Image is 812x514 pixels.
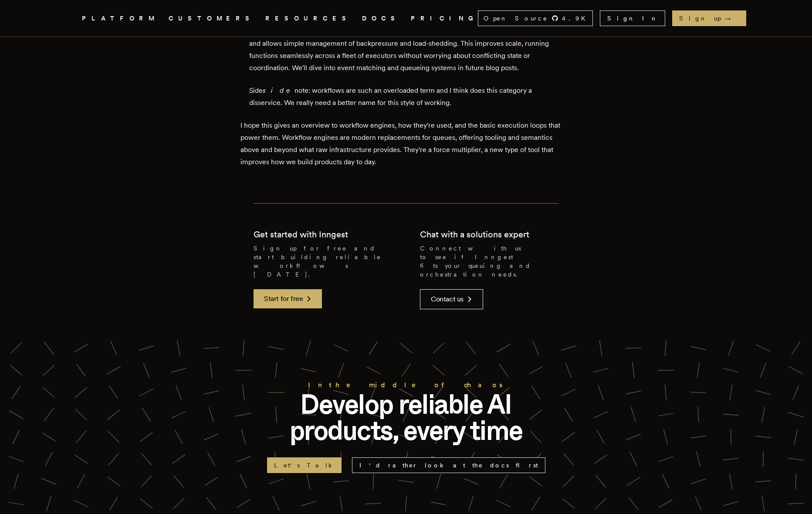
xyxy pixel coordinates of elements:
p: Sign up for free and start building reliable workflows [DATE]. [254,244,392,279]
h2: In the middle of chaos [267,379,545,391]
a: Contact us [420,289,483,309]
button: PLATFORM [82,13,158,24]
a: I'd rather look at the docs first [352,457,545,473]
em: side [263,86,294,95]
a: CUSTOMERS [169,13,255,24]
h2: Chat with a solutions expert [420,228,529,240]
a: PRICING [411,13,478,24]
span: 4.9 K [562,14,591,23]
span: → [724,14,739,23]
a: Sign In [600,10,665,26]
span: Open Source [484,14,548,23]
a: Let's Talk [267,457,342,473]
a: Sign up [672,10,746,26]
p: I hope this gives an overview to workflow engines, how they're used, and the basic execution loop... [240,119,572,168]
h2: Get started with Inngest [254,228,348,240]
p: Side note: workflows are such an overloaded term and I think does this category a disservice. We ... [249,85,563,109]
p: Develop reliable AI products, every time [267,391,545,443]
a: Start for free [254,289,322,308]
button: RESOURCES [265,13,352,24]
p: Connect with us to see if Inngest fits your queuing and orchestration needs. [420,244,558,279]
a: DOCS [362,13,400,24]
